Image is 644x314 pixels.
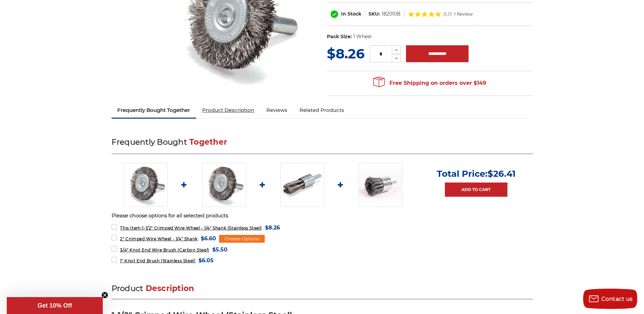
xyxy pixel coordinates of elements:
a: Reviews [260,103,293,118]
span: (5.0) [443,12,452,16]
a: Product Description [196,103,260,118]
span: 1 Review [454,12,473,16]
div: Get 10% OffClose teaser [7,297,103,314]
p: Please choose options for all selected products [112,212,533,220]
span: Together [189,137,227,147]
div: Choose Options [219,235,265,243]
span: $6.05 [198,256,214,265]
img: Crimped Wire Wheel with Shank [124,163,168,207]
span: 3/4" Knot End Wire Brush (Carbon Steel) [120,247,209,252]
span: Get 10% Off [38,302,72,309]
button: Close teaser [101,292,108,298]
span: 1" Knot End Brush (Stainless Steel) [120,258,195,263]
span: Contact us [601,296,633,302]
span: $5.50 [212,245,228,254]
span: $6.60 [201,234,216,243]
span: Free Shipping on orders over $149 [373,76,486,90]
dt: SKU: [368,10,380,18]
span: $26.41 [487,168,516,179]
span: $8.26 [265,223,280,232]
strong: This Item: [120,225,142,231]
dd: 182010B [382,10,401,18]
p: Total Price: [437,168,516,179]
a: Add to Cart [445,183,507,197]
span: Product [112,284,143,293]
span: 2" Crimped Wire Wheel - 1/4" Shank [120,236,197,241]
span: 1-1/2" Crimped Wire Wheel - 1/4" Shank (Stainless Steel) [120,225,262,231]
span: Description [146,284,194,293]
button: Contact us [583,289,637,309]
dt: Pack Size: [327,33,352,40]
a: Frequently Bought Together [112,103,196,118]
span: Frequently Bought [112,137,187,147]
a: Related Products [293,103,350,118]
span: In Stock [341,11,361,17]
span: $8.26 [327,45,364,62]
dd: 1 Wheel [353,33,372,40]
